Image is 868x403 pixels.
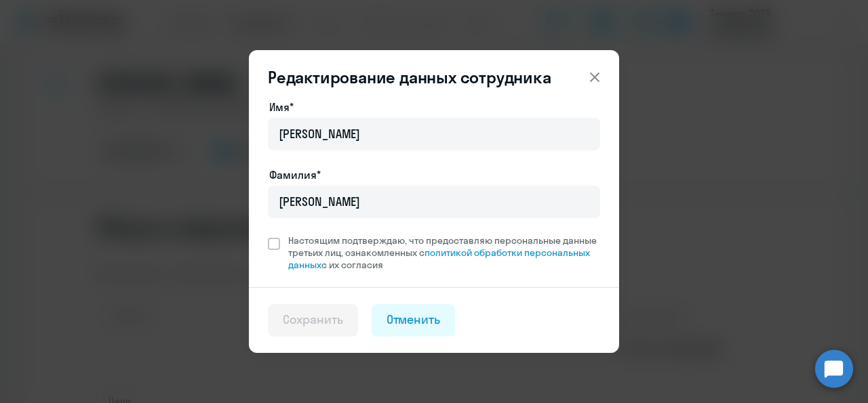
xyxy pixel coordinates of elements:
div: Отменить [387,311,441,328]
button: Сохранить [268,304,358,337]
header: Редактирование данных сотрудника [249,66,619,88]
span: Настоящим подтверждаю, что предоставляю персональные данные третьих лиц, ознакомленных с с их сог... [288,234,600,271]
button: Отменить [372,304,456,337]
label: Фамилия* [269,167,321,183]
div: Сохранить [283,311,343,328]
a: политикой обработки персональных данных [288,247,590,271]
